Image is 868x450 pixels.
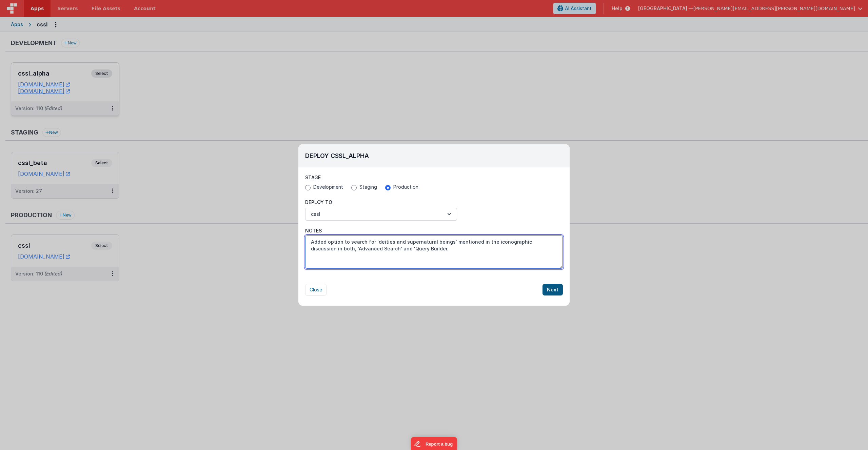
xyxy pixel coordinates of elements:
span: Staging [359,184,377,190]
span: Development [313,184,343,190]
input: Production [385,185,391,190]
button: Close [305,284,327,295]
span: Notes [305,227,322,234]
p: Deploy To [305,199,457,206]
span: Production [393,184,418,190]
input: Staging [351,185,357,190]
button: Next [542,284,563,295]
input: Development [305,185,311,190]
h2: Deploy cssl_alpha [305,151,563,161]
span: Stage [305,175,321,180]
button: cssl [305,208,457,221]
textarea: Notes [305,236,563,269]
